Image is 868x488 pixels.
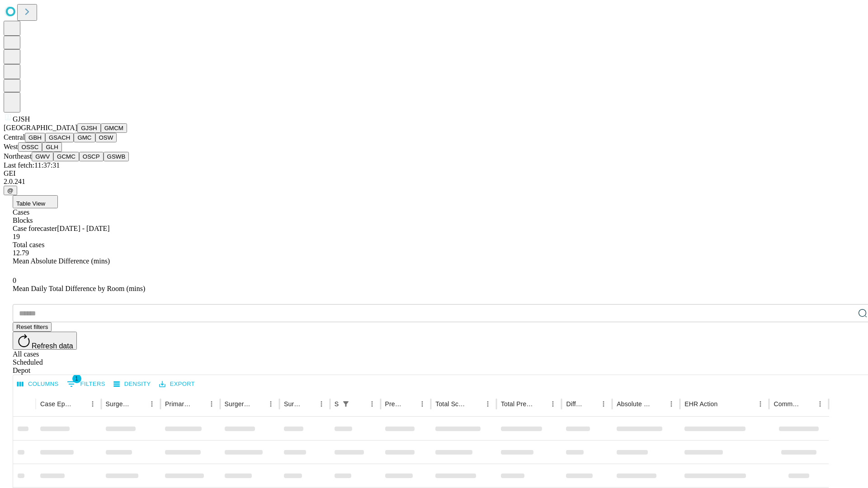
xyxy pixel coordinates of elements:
button: GMC [74,133,95,142]
span: GJSH [13,115,30,123]
button: OSSC [18,142,42,152]
div: Primary Service [165,400,191,408]
div: EHR Action [684,400,717,408]
button: Sort [193,398,205,410]
button: GBH [25,133,45,142]
div: Total Predicted Duration [501,400,533,408]
div: 1 active filter [340,398,352,410]
div: Total Scheduled Duration [435,400,468,408]
span: Case forecaster [13,225,57,232]
button: Menu [315,398,328,410]
button: Sort [403,398,416,410]
button: Refresh data [13,332,77,350]
button: Sort [74,398,86,410]
button: GCMC [53,152,79,161]
div: Difference [566,400,584,408]
div: Surgeon Name [106,400,132,408]
span: Refresh data [32,342,73,350]
button: Sort [585,398,597,410]
button: Sort [252,398,264,410]
span: 12.79 [13,249,29,257]
span: [GEOGRAPHIC_DATA] [4,124,77,131]
button: GSACH [45,133,74,142]
button: Menu [814,398,826,410]
button: Reset filters [13,322,52,332]
button: GWV [32,152,53,161]
span: Mean Daily Total Difference by Room (mins) [13,285,145,292]
button: Menu [416,398,429,410]
button: GJSH [77,123,101,133]
button: Menu [481,398,494,410]
button: Menu [366,398,378,410]
div: Predicted In Room Duration [385,400,403,408]
button: GMCM [101,123,127,133]
button: Sort [801,398,814,410]
span: Reset filters [16,324,48,330]
button: Sort [302,398,315,410]
span: West [4,143,18,150]
span: Table View [16,200,45,207]
button: Show filters [65,377,108,391]
span: Last fetch: 11:37:31 [4,161,60,169]
button: OSCP [79,152,104,161]
button: Select columns [15,377,61,391]
button: Table View [13,195,58,208]
button: Menu [205,398,218,410]
div: Scheduled In Room Duration [335,400,339,408]
div: Surgery Date [284,400,302,408]
button: Sort [469,398,481,410]
button: Menu [146,398,158,410]
button: Menu [597,398,610,410]
button: Menu [264,398,277,410]
button: Sort [718,398,731,410]
span: Northeast [4,152,32,160]
button: Export [157,377,197,391]
div: GEI [4,169,864,178]
button: GLH [42,142,61,152]
button: GSWB [104,152,129,161]
span: @ [7,187,14,194]
span: Total cases [13,241,44,249]
div: Surgery Name [225,400,251,408]
button: Menu [754,398,767,410]
span: 1 [72,374,81,383]
button: Density [111,377,153,391]
button: Sort [133,398,146,410]
button: Menu [86,398,99,410]
div: 2.0.241 [4,178,864,186]
div: Absolute Difference [617,400,651,408]
button: Menu [665,398,678,410]
div: Case Epic Id [40,400,73,408]
button: Sort [652,398,665,410]
button: @ [4,186,17,195]
span: 19 [13,233,20,240]
div: Comments [774,400,800,408]
button: Menu [547,398,559,410]
span: 0 [13,277,16,284]
span: Central [4,133,25,141]
span: Mean Absolute Difference (mins) [13,257,110,265]
button: OSW [95,133,117,142]
button: Show filters [340,398,352,410]
span: [DATE] - [DATE] [57,225,109,232]
button: Sort [534,398,547,410]
button: Sort [353,398,366,410]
